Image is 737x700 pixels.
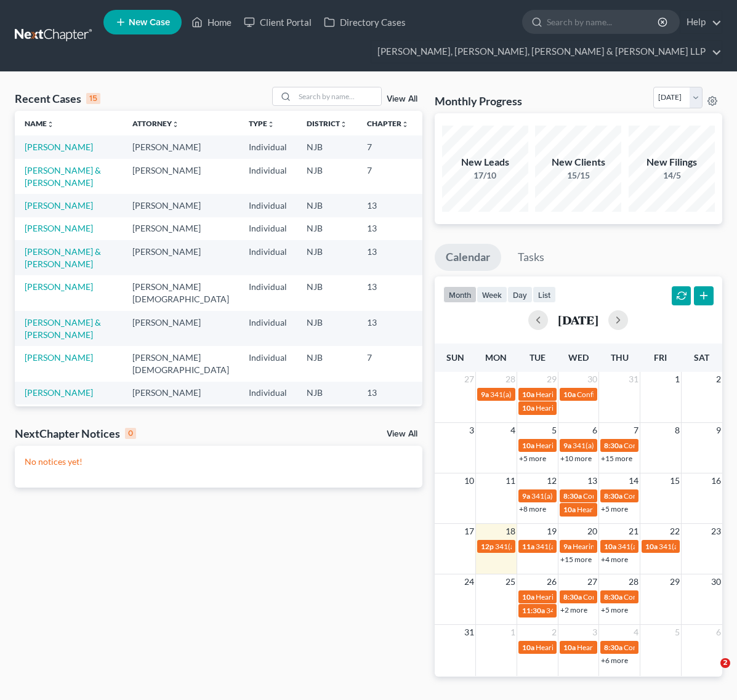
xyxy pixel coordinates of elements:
[239,346,297,381] td: Individual
[123,346,239,381] td: [PERSON_NAME][DEMOGRAPHIC_DATA]
[536,643,632,652] span: Hearing for [PERSON_NAME]
[546,524,558,539] span: 19
[601,454,632,463] a: +15 more
[522,606,545,615] span: 11:30a
[611,352,629,363] span: Thu
[25,119,54,128] a: Nameunfold_more
[536,441,632,450] span: Hearing for [PERSON_NAME]
[25,223,93,233] a: [PERSON_NAME]
[618,542,736,551] span: 341(a) meeting for [PERSON_NAME]
[627,524,640,539] span: 21
[715,625,722,640] span: 6
[446,352,464,363] span: Sun
[674,423,681,438] span: 8
[485,352,507,363] span: Mon
[601,555,628,564] a: +4 more
[239,217,297,240] td: Individual
[536,542,654,551] span: 341(a) meeting for [PERSON_NAME]
[435,94,522,108] h3: Monthly Progress
[632,625,640,640] span: 4
[297,194,357,217] td: NJB
[536,592,632,601] span: Hearing for [PERSON_NAME]
[442,155,528,169] div: New Leads
[239,194,297,217] td: Individual
[401,121,409,128] i: unfold_more
[47,121,54,128] i: unfold_more
[367,119,409,128] a: Chapterunfold_more
[715,423,722,438] span: 9
[387,430,417,438] a: View All
[25,142,93,152] a: [PERSON_NAME]
[371,41,722,63] a: [PERSON_NAME], [PERSON_NAME], [PERSON_NAME] & [PERSON_NAME] LLP
[546,574,558,589] span: 26
[123,194,239,217] td: [PERSON_NAME]
[185,11,238,33] a: Home
[604,441,622,450] span: 8:30a
[307,119,347,128] a: Districtunfold_more
[463,625,475,640] span: 31
[318,11,412,33] a: Directory Cases
[563,643,576,652] span: 10a
[536,403,632,412] span: Hearing for [PERSON_NAME]
[25,352,93,363] a: [PERSON_NAME]
[132,119,179,128] a: Attorneyunfold_more
[577,505,673,514] span: Hearing for [PERSON_NAME]
[601,605,628,614] a: +5 more
[357,135,419,158] td: 7
[25,387,93,398] a: [PERSON_NAME]
[586,574,598,589] span: 27
[25,281,93,292] a: [PERSON_NAME]
[297,275,357,310] td: NJB
[25,165,101,188] a: [PERSON_NAME] & [PERSON_NAME]
[123,275,239,310] td: [PERSON_NAME][DEMOGRAPHIC_DATA]
[519,504,546,513] a: +8 more
[442,169,528,182] div: 17/10
[463,524,475,539] span: 17
[586,524,598,539] span: 20
[172,121,179,128] i: unfold_more
[123,217,239,240] td: [PERSON_NAME]
[297,346,357,381] td: NJB
[443,286,477,303] button: month
[601,656,628,665] a: +6 more
[509,423,517,438] span: 4
[710,574,722,589] span: 30
[297,404,357,427] td: NJB
[531,491,650,501] span: 341(a) meeting for [PERSON_NAME]
[123,382,239,404] td: [PERSON_NAME]
[627,574,640,589] span: 28
[419,311,478,346] td: 25-17671
[522,592,534,601] span: 10a
[522,441,534,450] span: 10a
[507,244,555,271] a: Tasks
[509,625,517,640] span: 1
[297,311,357,346] td: NJB
[25,456,413,468] p: No notices yet!
[295,87,381,105] input: Search by name...
[357,346,419,381] td: 7
[669,524,681,539] span: 22
[239,240,297,275] td: Individual
[297,382,357,404] td: NJB
[297,159,357,194] td: NJB
[249,119,275,128] a: Typeunfold_more
[710,473,722,488] span: 16
[86,93,100,104] div: 15
[530,352,546,363] span: Tue
[123,135,239,158] td: [PERSON_NAME]
[674,625,681,640] span: 5
[297,217,357,240] td: NJB
[547,10,659,33] input: Search by name...
[560,555,592,564] a: +15 more
[591,423,598,438] span: 6
[522,390,534,399] span: 10a
[357,275,419,310] td: 13
[123,311,239,346] td: [PERSON_NAME]
[297,240,357,275] td: NJB
[267,121,275,128] i: unfold_more
[15,91,100,106] div: Recent Cases
[573,542,734,551] span: Hearing for [PERSON_NAME] & [PERSON_NAME]
[604,592,622,601] span: 8:30a
[357,217,419,240] td: 13
[507,286,533,303] button: day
